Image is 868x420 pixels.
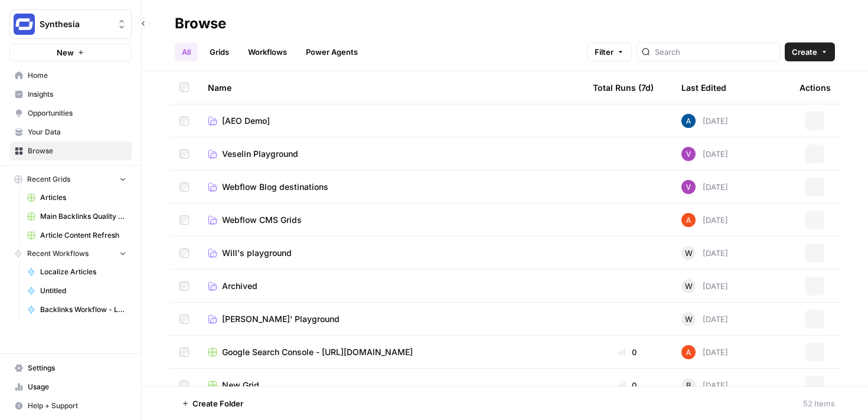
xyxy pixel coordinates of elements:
[803,398,835,409] div: 52 Items
[681,213,728,227] div: [DATE]
[22,300,132,319] a: Backlinks Workflow - Latest
[595,46,614,58] span: Filter
[28,146,126,156] span: Browse
[222,148,298,160] span: Veselin Playground
[40,192,126,203] span: Articles
[681,312,728,326] div: [DATE]
[785,42,835,61] button: Create
[685,313,693,325] span: W
[175,42,198,61] a: All
[9,378,132,396] a: Usage
[681,147,696,161] img: u5s9sr84i1zya6e83i9a0udxv2mu
[57,47,74,58] span: New
[9,104,132,123] a: Opportunities
[681,180,696,194] img: u5s9sr84i1zya6e83i9a0udxv2mu
[222,214,302,226] span: Webflow CMS Grids
[9,123,132,142] a: Your Data
[208,313,574,325] a: [PERSON_NAME]' Playground
[222,346,413,358] span: Google Search Console - [URL][DOMAIN_NAME]
[22,226,132,245] a: Article Content Refresh
[681,147,728,161] div: [DATE]
[208,379,574,391] a: New Grid
[9,66,132,85] a: Home
[40,18,111,30] span: Synthesia
[593,346,663,358] div: 0
[208,280,574,292] a: Archived
[28,70,126,81] span: Home
[222,313,340,325] span: [PERSON_NAME]' Playground
[222,247,292,259] span: Will's playground
[208,214,574,226] a: Webflow CMS Grids
[241,42,294,61] a: Workflows
[22,207,132,226] a: Main Backlinks Quality Checker - MAIN
[681,213,696,227] img: cje7zb9ux0f2nqyv5qqgv3u0jxek
[203,42,236,61] a: Grids
[14,14,35,35] img: Synthesia Logo
[9,9,132,39] button: Workspace: Synthesia
[208,115,574,127] a: [AEO Demo]
[175,394,250,413] button: Create Folder
[208,71,574,104] div: Name
[28,401,126,411] span: Help + Support
[686,379,691,391] span: B
[681,279,728,293] div: [DATE]
[208,247,574,259] a: Will's playground
[22,281,132,300] a: Untitled
[685,247,693,259] span: W
[22,262,132,281] a: Localize Articles
[681,378,728,392] div: [DATE]
[208,346,574,358] a: Google Search Console - [URL][DOMAIN_NAME]
[222,379,259,391] span: New Grid
[222,181,328,193] span: Webflow Blog destinations
[28,363,126,373] span: Settings
[28,127,126,137] span: Your Data
[28,89,126,100] span: Insights
[681,114,728,128] div: [DATE]
[28,108,126,119] span: Opportunities
[681,345,728,359] div: [DATE]
[208,181,574,193] a: Webflow Blog destinations
[40,211,126,222] span: Main Backlinks Quality Checker - MAIN
[27,248,89,259] span: Recent Workflows
[685,280,693,292] span: W
[593,379,663,391] div: 0
[9,142,132,160] a: Browse
[681,114,696,128] img: he81ibor8lsei4p3qvg4ugbvimgp
[9,170,132,188] button: Recent Grids
[22,188,132,207] a: Articles
[800,71,831,104] div: Actions
[9,245,132,262] button: Recent Workflows
[593,71,654,104] div: Total Runs (7d)
[587,42,632,61] button: Filter
[9,396,132,415] button: Help + Support
[9,44,132,61] button: New
[208,148,574,160] a: Veselin Playground
[9,359,132,378] a: Settings
[192,398,243,409] span: Create Folder
[175,14,226,33] div: Browse
[40,267,126,277] span: Localize Articles
[681,71,726,104] div: Last Edited
[655,46,775,58] input: Search
[222,280,257,292] span: Archived
[681,246,728,260] div: [DATE]
[299,42,365,61] a: Power Agents
[27,174,70,185] span: Recent Grids
[40,286,126,296] span: Untitled
[40,304,126,315] span: Backlinks Workflow - Latest
[681,180,728,194] div: [DATE]
[9,85,132,104] a: Insights
[792,46,817,58] span: Create
[28,382,126,392] span: Usage
[681,345,696,359] img: cje7zb9ux0f2nqyv5qqgv3u0jxek
[40,230,126,241] span: Article Content Refresh
[222,115,270,127] span: [AEO Demo]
